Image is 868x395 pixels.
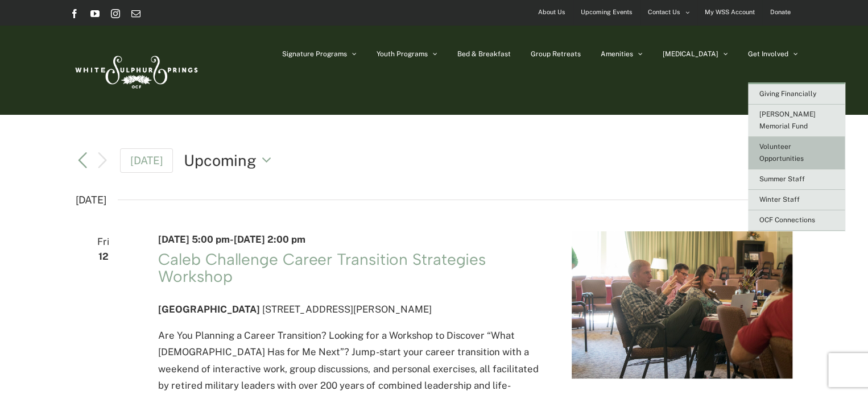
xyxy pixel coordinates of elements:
span: Amenities [601,51,633,57]
span: Donate [770,4,791,20]
span: Signature Programs [282,51,347,57]
a: Caleb Challenge Career Transition Strategies Workshop [158,250,486,286]
a: Group Retreats [531,26,581,82]
a: [PERSON_NAME] Memorial Fund [748,105,845,137]
a: Click to select today's date [120,148,173,173]
span: Group Retreats [531,51,581,57]
span: Youth Programs [377,51,428,57]
time: [DATE] [76,191,106,209]
span: Upcoming Events [581,4,633,20]
span: [PERSON_NAME] Memorial Fund [759,110,816,130]
span: Contact Us [648,4,680,20]
span: Get Involved [748,51,788,57]
span: 12 [76,248,131,265]
a: Volunteer Opportunities [748,137,845,169]
a: Youth Programs [377,26,437,82]
span: Bed & Breakfast [457,51,511,57]
a: Amenities [601,26,643,82]
img: IMG_4664 [572,231,792,379]
a: OCF Connections [748,210,845,231]
span: Summer Staff [759,175,805,183]
span: Giving Financially [759,90,816,98]
a: Signature Programs [282,26,357,82]
span: About Us [538,4,565,20]
span: [STREET_ADDRESS][PERSON_NAME] [262,303,431,315]
a: Giving Financially [748,84,845,105]
button: Click to toggle datepicker [184,149,278,171]
span: [DATE] 2:00 pm [234,234,305,245]
span: My WSS Account [705,4,755,20]
img: White Sulphur Springs Logo [70,43,201,97]
a: Previous Events [76,153,89,167]
time: - [158,234,305,245]
a: [MEDICAL_DATA] [663,26,728,82]
a: Winter Staff [748,190,845,210]
span: [DATE] 5:00 pm [158,234,230,245]
span: [MEDICAL_DATA] [663,51,718,57]
span: Volunteer Opportunities [759,143,804,163]
button: Next Events [96,151,109,169]
span: [GEOGRAPHIC_DATA] [158,303,260,315]
nav: Main Menu [282,26,798,82]
span: Winter Staff [759,196,800,203]
span: OCF Connections [759,216,815,224]
a: Get Involved [748,26,798,82]
a: Bed & Breakfast [457,26,511,82]
span: Upcoming [184,149,257,171]
span: Fri [76,234,131,250]
a: Summer Staff [748,169,845,190]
